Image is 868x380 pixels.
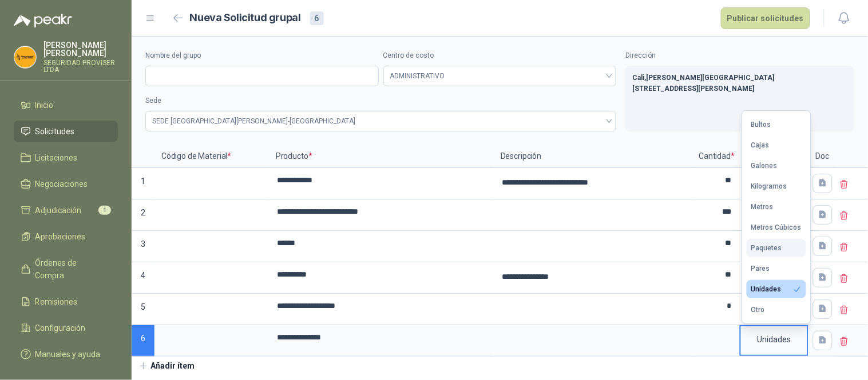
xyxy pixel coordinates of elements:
[43,59,118,73] p: SEGURIDAD PROVISER LTDA
[751,244,782,252] div: Paquetes
[751,162,778,170] div: Galones
[14,199,118,221] a: Adjudicación1
[740,145,808,168] p: Medida
[751,203,774,211] div: Metros
[751,141,770,149] div: Cajas
[751,285,782,293] div: Unidades
[310,11,324,25] div: 6
[154,145,269,168] p: Código de Material
[751,182,787,190] div: Kilogramos
[721,7,810,29] button: Publicar solicitudes
[35,204,82,217] span: Adjudicación
[35,322,86,334] span: Configuración
[747,239,806,257] button: Paquetes
[43,41,118,57] p: [PERSON_NAME] [PERSON_NAME]
[747,136,806,154] button: Cajas
[35,125,75,138] span: Solicitudes
[190,10,301,26] h2: Nueva Solicitud grupal
[747,115,806,134] button: Bultos
[808,145,837,168] p: Doc
[35,348,101,361] span: Manuales y ayuda
[14,121,118,142] a: Solicitudes
[132,357,202,376] button: Añadir ítem
[132,262,154,294] p: 4
[390,67,610,85] span: ADMINISTRATIVO
[14,343,118,365] a: Manuales y ayuda
[747,218,806,237] button: Metros Cúbicos
[35,151,78,164] span: Licitaciones
[632,83,847,94] p: [STREET_ADDRESS][PERSON_NAME]
[132,199,154,231] p: 2
[14,46,36,68] img: Company Logo
[35,230,86,243] span: Aprobaciones
[98,206,111,215] span: 1
[132,294,154,325] p: 5
[747,157,806,175] button: Galones
[747,280,806,298] button: Unidades
[632,73,847,83] p: Cali , [PERSON_NAME][GEOGRAPHIC_DATA]
[741,326,807,353] div: Unidades
[35,178,88,190] span: Negociaciones
[494,145,694,168] p: Descripción
[383,50,617,61] label: Centro de costo
[132,168,154,199] p: 1
[747,198,806,216] button: Metros
[132,325,154,357] p: 6
[694,145,740,168] p: Cantidad
[751,306,765,314] div: Otro
[625,50,854,61] label: Dirección
[152,113,609,130] span: SEDE SAN VICENTE-CALI
[269,145,494,168] p: Producto
[747,177,806,195] button: Kilogramos
[14,147,118,169] a: Licitaciones
[747,259,806,278] button: Pares
[751,223,802,231] div: Metros Cúbicos
[14,173,118,195] a: Negociaciones
[14,14,72,27] img: Logo peakr
[14,252,118,286] a: Órdenes de Compra
[14,94,118,116] a: Inicio
[14,291,118,313] a: Remisiones
[145,50,379,61] label: Nombre del grupo
[14,317,118,339] a: Configuración
[132,231,154,262] p: 3
[747,301,806,319] button: Otro
[35,295,78,308] span: Remisiones
[751,265,770,273] div: Pares
[145,95,616,106] label: Sede
[751,121,771,129] div: Bultos
[14,226,118,247] a: Aprobaciones
[35,99,54,111] span: Inicio
[35,257,107,282] span: Órdenes de Compra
